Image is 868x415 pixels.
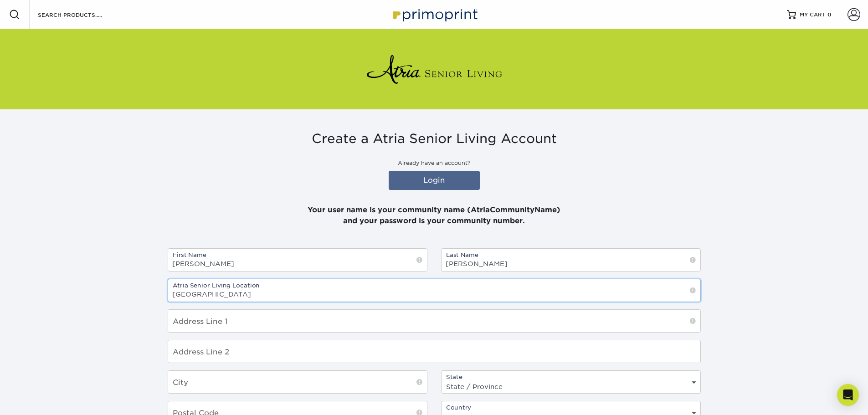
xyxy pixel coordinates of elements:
h3: Create a Atria Senior Living Account [168,131,701,147]
a: Login [389,171,480,190]
p: Already have an account? [168,159,701,167]
span: 0 [827,11,832,18]
div: Open Intercom Messenger [837,384,859,406]
input: SEARCH PRODUCTS..... [37,9,126,20]
p: Your user name is your community name (AtriaCommunityName) and your password is your community nu... [168,194,701,226]
span: MY CART [800,11,826,19]
img: Primoprint [389,5,480,24]
img: Atria Senior Living [366,51,503,87]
